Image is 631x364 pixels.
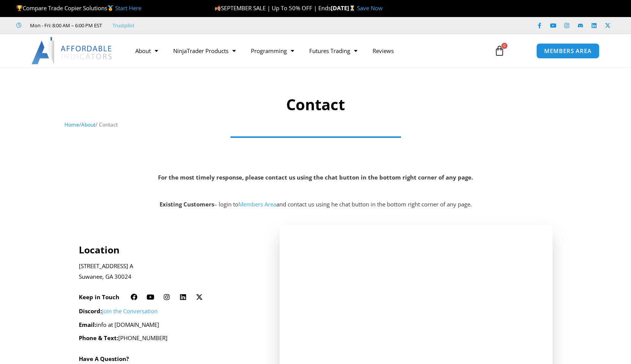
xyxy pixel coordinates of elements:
a: Join the Conversation [102,307,158,315]
p: info at [DOMAIN_NAME] [79,320,260,330]
a: About [81,121,96,128]
a: 0 [483,40,516,62]
img: LogoAI | Affordable Indicators – NinjaTrader [31,37,113,64]
p: [STREET_ADDRESS] A Suwanee, GA 30024 [79,261,260,282]
nav: Breadcrumb [64,120,567,130]
p: [PHONE_NUMBER] [79,333,260,344]
a: Reviews [365,42,401,59]
a: Start Here [115,4,141,12]
a: Save Now [357,4,383,12]
img: 🍂 [215,5,221,11]
a: About [128,42,166,59]
strong: Discord: [79,307,102,315]
a: Futures Trading [302,42,365,59]
span: SEPTEMBER SALE | Up To 50% OFF | Ends [215,4,331,12]
h4: Have A Question? [79,355,129,362]
nav: Menu [128,42,485,59]
span: Mon - Fri: 8:00 AM – 6:00 PM EST [28,21,102,30]
a: NinjaTrader Products [166,42,243,59]
strong: For the most timely response, please contact us using the chat button in the bottom right corner ... [158,173,473,181]
a: Members Area [238,200,276,208]
a: Home [64,121,79,128]
a: Programming [243,42,302,59]
a: MEMBERS AREA [536,43,600,59]
img: 🥇 [108,5,113,11]
strong: Email: [79,321,96,328]
img: 🏆 [17,5,22,11]
strong: Existing Customers [160,200,214,208]
span: Compare Trade Copier Solutions [16,4,141,12]
strong: Phone & Text: [79,334,118,342]
img: ⌛ [349,5,355,11]
h1: Contact [64,94,567,115]
a: Trustpilot [113,21,135,30]
span: 0 [501,43,507,49]
h6: Keep in Touch [79,294,119,301]
h4: Location [79,244,260,255]
span: MEMBERS AREA [544,48,592,54]
p: – login to and contact us using he chat button in the bottom right corner of any page. [4,199,627,210]
strong: [DATE] [331,4,357,12]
